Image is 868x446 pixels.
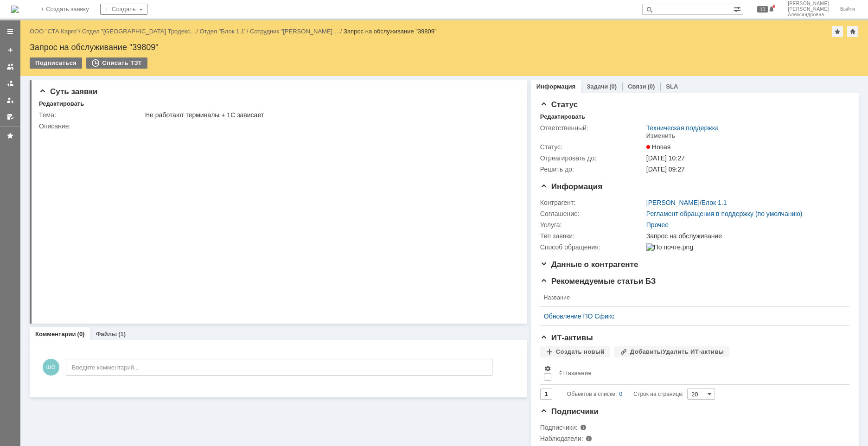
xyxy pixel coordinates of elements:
div: Сделать домашней страницей [847,26,858,37]
a: Информация [536,83,575,90]
a: Файлы [96,331,117,338]
a: Создать заявку [3,43,18,57]
a: Регламент обращения в поддержку (по умолчанию) [646,210,803,217]
a: Сотрудник "[PERSON_NAME] … [250,28,340,35]
span: Статус [540,100,578,109]
span: 10 [757,6,768,13]
span: ИТ-активы [540,333,593,342]
div: Редактировать [540,113,585,121]
div: Запрос на обслуживание [646,232,845,240]
div: / [82,28,200,35]
div: / [30,28,82,35]
div: / [250,28,344,35]
div: Создать [100,4,147,15]
a: [PERSON_NAME] [646,199,700,206]
a: Мои заявки [3,93,18,108]
th: Название [540,289,842,307]
a: Блок 1.1 [702,199,727,206]
div: Добавить в избранное [832,26,843,37]
span: [PERSON_NAME] [788,1,829,6]
div: Услуга: [540,221,645,229]
div: Решить до: [540,166,645,173]
a: Перейти на домашнюю страницу [11,6,19,13]
a: ООО "СТА Карго" [30,28,79,35]
div: Описание: [39,122,515,130]
span: Объектов в списке: [567,391,617,397]
div: (0) [609,83,617,90]
span: Новая [646,143,671,151]
th: Название [555,361,842,385]
div: Подписчики: [540,424,633,431]
span: [DATE] 09:27 [646,166,685,173]
div: Статус: [540,143,645,151]
a: Заявки в моей ответственности [3,76,18,91]
a: SLA [666,83,678,90]
a: Отдел "Блок 1.1" [199,28,246,35]
span: Информация [540,182,602,191]
div: 0 [619,389,623,400]
span: Данные о контрагенте [540,260,638,269]
div: Соглашение: [540,210,645,217]
a: Заявки на командах [3,59,18,74]
a: Мои согласования [3,109,18,124]
a: Техническая поддержка [646,124,719,132]
div: (0) [647,83,655,90]
span: Суть заявки [39,87,97,96]
div: Отреагировать до: [540,154,645,162]
a: Обновление ПО Сфикс [544,312,838,320]
div: (1) [118,331,126,338]
span: [DATE] 10:27 [646,154,685,162]
div: (0) [77,331,85,338]
div: Способ обращения: [540,243,645,251]
div: Редактировать [39,100,84,108]
span: Расширенный поиск [734,4,743,13]
div: / [199,28,249,35]
div: Не работают терминалы + 1С зависает [145,111,513,119]
div: Название [563,370,592,376]
div: Ответственный: [540,124,645,132]
a: Задачи [587,83,608,90]
div: / [646,199,727,206]
a: Отдел "[GEOGRAPHIC_DATA] Тродекс… [82,28,196,35]
div: Запрос на обслуживание "39809" [30,43,859,52]
span: Настройки [544,365,551,372]
div: Контрагент: [540,199,645,206]
img: По почте.png [646,243,693,251]
i: Строк на странице: [567,389,683,400]
div: Тип заявки: [540,232,645,240]
a: Комментарии [35,331,76,338]
img: logo [11,6,19,13]
div: Тема: [39,111,143,119]
div: Наблюдатели: [540,435,633,442]
a: Связи [628,83,646,90]
span: Рекомендуемые статьи БЗ [540,277,656,286]
a: Прочее [646,221,669,229]
span: ШО [43,359,59,376]
span: Александровна [788,12,829,18]
div: Изменить [646,132,676,140]
span: [PERSON_NAME] [788,6,829,12]
div: Запрос на обслуживание "39809" [344,28,437,35]
span: Подписчики [540,407,599,416]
